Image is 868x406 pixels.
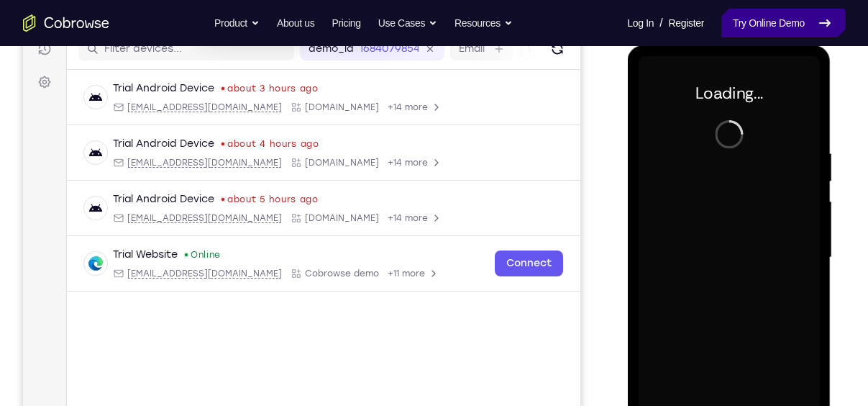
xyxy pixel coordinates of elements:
span: / [659,14,662,32]
span: Cobrowse.io [282,218,356,230]
span: Cobrowse.io [282,107,356,119]
span: android@example.com [104,218,259,230]
div: App [268,163,356,174]
a: Register [669,9,704,37]
span: +11 more [365,274,402,285]
div: Open device details [44,76,557,131]
div: Trial Android Device [90,87,191,101]
time: Fri Aug 29 2025 11:47:24 GMT+0300 (Eastern European Summer Time) [204,89,296,100]
label: demo_id [285,48,331,62]
input: Filter devices... [81,48,262,62]
time: Fri Aug 29 2025 09:58:54 GMT+0300 (Eastern European Summer Time) [204,199,296,211]
div: New devices found. [162,259,165,262]
div: Trial Android Device [90,143,191,157]
span: Cobrowse.io [282,163,356,174]
button: Refresh [523,43,546,66]
div: Open device details [44,131,557,186]
button: Use Cases [378,9,437,37]
span: Cobrowse demo [282,274,356,285]
label: Email [436,48,462,62]
div: Trial Android Device [90,198,191,212]
a: About us [277,9,314,37]
button: Product [214,9,260,37]
div: Email [90,107,259,119]
div: Open device details [44,186,557,242]
div: Trial Website [90,253,155,268]
div: Last seen [198,204,201,207]
span: web@example.com [104,274,259,285]
a: Pricing [332,9,360,37]
span: +14 more [365,107,405,119]
a: Go to the home page [23,14,109,32]
a: Log In [627,9,654,37]
div: App [268,274,356,285]
a: Connect [472,256,540,282]
div: App [268,107,356,119]
span: android@example.com [104,163,259,174]
div: Online [160,255,198,266]
div: Last seen [198,148,201,151]
span: +14 more [365,163,405,174]
time: Fri Aug 29 2025 10:33:44 GMT+0300 (Eastern European Summer Time) [204,144,296,155]
span: jwtsso_invalid_token [205,17,299,27]
div: Last seen [198,93,201,96]
div: Email [90,218,259,230]
span: +14 more [365,218,405,230]
div: Email [90,274,259,285]
span: android@example.com [104,107,259,119]
a: Try Online Demo [721,9,845,37]
button: Resources [454,9,513,37]
div: jwt expired [205,17,352,28]
div: App [268,218,356,230]
div: Open device details [44,242,557,297]
h1: Connect [55,9,134,32]
div: Email [90,163,259,174]
label: User ID [505,48,542,62]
